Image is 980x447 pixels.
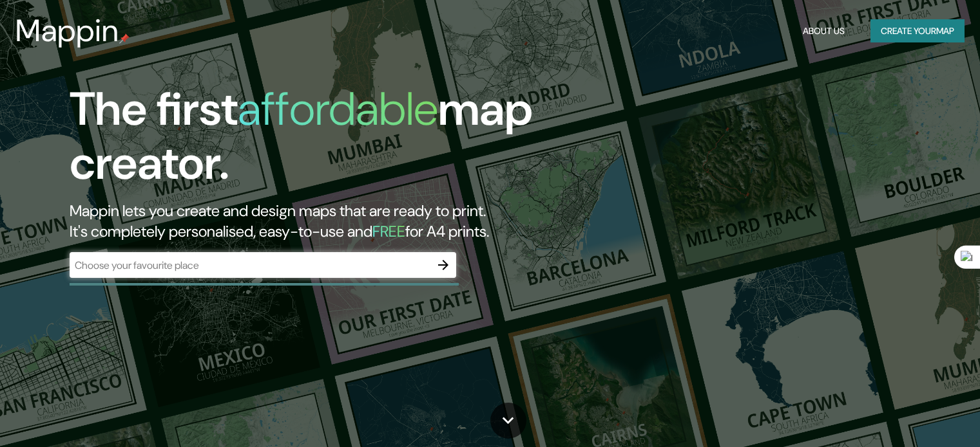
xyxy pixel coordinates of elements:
img: mappin-pin [119,33,130,44]
button: About Us [798,19,850,43]
h1: affordable [238,79,438,139]
h3: Mappin [15,13,119,49]
h1: The first map creator. [70,82,560,201]
h5: FREE [372,221,405,241]
button: Create yourmap [870,19,965,43]
h2: Mappin lets you create and design maps that are ready to print. It's completely personalised, eas... [70,201,560,242]
input: Choose your favourite place [70,258,430,273]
